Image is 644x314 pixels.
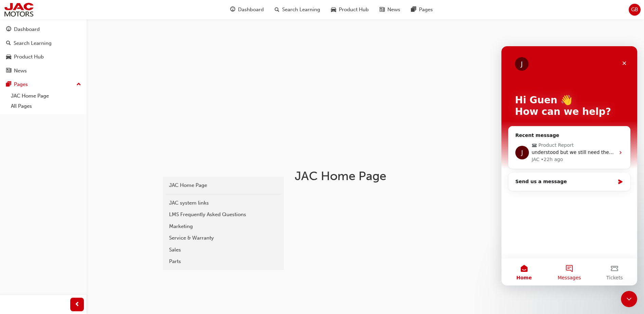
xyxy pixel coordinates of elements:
[387,6,400,14] span: News
[166,197,281,209] a: JAC system links
[14,53,44,61] div: Product Hub
[56,229,80,234] span: Messages
[6,82,11,88] span: pages-icon
[166,209,281,221] a: LMS Frequently Asked Questions
[7,126,129,145] div: Send us a message
[282,6,320,14] span: Search Learning
[6,27,11,33] span: guage-icon
[15,229,30,234] span: Home
[295,169,517,184] h1: JAC Home Page
[14,25,40,33] div: Dashboard
[8,101,84,111] a: All Pages
[3,51,84,63] a: Product Hub
[230,5,235,14] span: guage-icon
[14,67,27,75] div: News
[105,229,122,234] span: Tickets
[169,246,278,254] div: Sales
[3,78,84,91] button: Pages
[629,4,641,16] button: GB
[169,211,278,219] div: LMS Frequently Asked Questions
[166,221,281,232] a: Marketing
[166,179,281,191] a: JAC Home Page
[166,256,281,267] a: Parts
[30,110,38,117] div: JAC
[6,68,11,74] span: news-icon
[76,80,81,89] span: up-icon
[3,2,34,17] img: jac-portal
[45,212,90,239] button: Messages
[6,54,11,60] span: car-icon
[621,291,637,307] iframe: Intercom live chat
[374,3,406,17] a: news-iconNews
[3,22,84,78] button: DashboardSearch LearningProduct HubNews
[380,5,385,14] span: news-icon
[411,5,416,14] span: pages-icon
[169,181,278,189] div: JAC Home Page
[91,212,136,239] button: Tickets
[326,3,374,17] a: car-iconProduct Hub
[3,23,84,36] a: Dashboard
[269,3,326,17] a: search-iconSearch Learning
[3,65,84,77] a: News
[14,81,28,88] div: Pages
[14,39,52,47] div: Search Learning
[331,5,336,14] span: car-icon
[30,103,208,109] span: understood but we still need the inspection completed please. Thanks Mat
[501,46,637,285] iframe: Intercom live chat
[3,37,84,50] a: Search Learning
[169,258,278,265] div: Parts
[166,232,281,244] a: Service & Warranty
[238,6,264,14] span: Dashboard
[6,40,11,47] span: search-icon
[339,6,369,14] span: Product Hub
[39,110,61,117] div: • 22h ago
[8,91,84,101] a: JAC Home Page
[225,3,269,17] a: guage-iconDashboard
[166,244,281,256] a: Sales
[631,6,638,14] span: GB
[75,300,80,309] span: prev-icon
[14,132,113,139] div: Send us a message
[117,11,129,23] div: Close
[419,6,433,14] span: Pages
[169,223,278,230] div: Marketing
[275,5,279,14] span: search-icon
[169,199,278,207] div: JAC system links
[169,234,278,242] div: Service & Warranty
[406,3,438,17] a: pages-iconPages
